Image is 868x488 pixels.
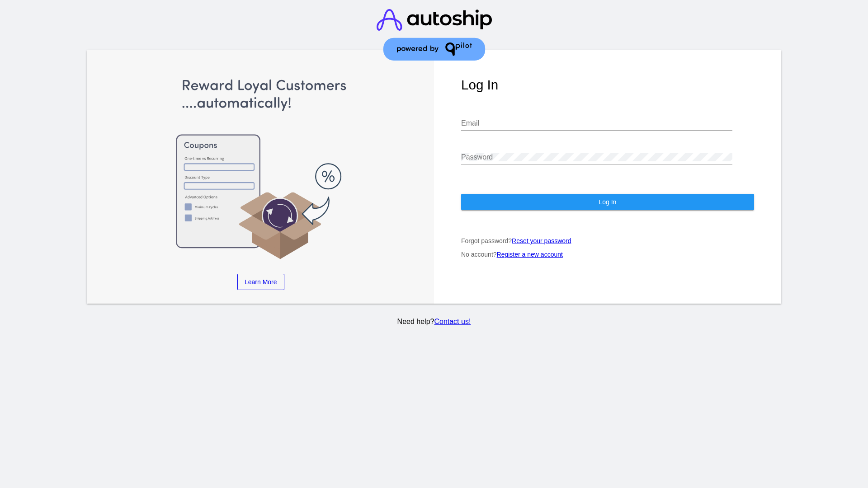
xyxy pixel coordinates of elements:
[85,318,783,326] p: Need help?
[434,318,471,325] a: Contact us!
[461,194,754,210] button: Log In
[512,237,571,244] a: Reset your password
[461,77,754,93] h1: Log In
[461,237,754,244] p: Forgot password?
[497,251,563,258] a: Register a new account
[237,274,284,290] a: Learn More
[461,119,732,127] input: Email
[114,77,407,260] img: Apply Coupons Automatically to Scheduled Orders with QPilot
[599,198,616,206] span: Log In
[245,278,277,286] span: Learn More
[461,251,754,258] p: No account?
